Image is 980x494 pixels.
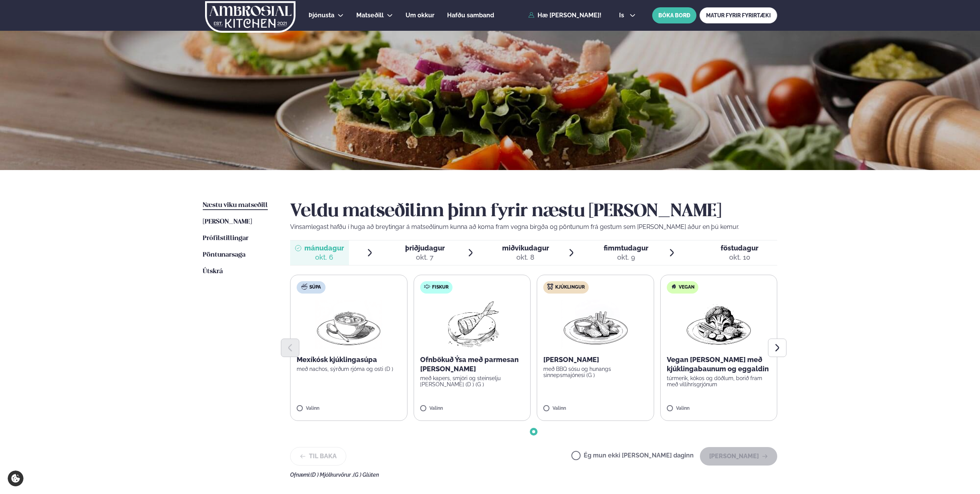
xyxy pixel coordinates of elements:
[203,234,249,243] a: Prófílstillingar
[420,375,524,387] p: með kapers, smjöri og steinselju [PERSON_NAME] (D ) (G )
[667,375,771,387] p: túrmerik, kókos og döðlum, borið fram með villihrísgrjónum
[297,355,401,364] p: Mexíkósk kjúklingasúpa
[652,7,696,23] button: BÓKA BORÐ
[203,202,268,209] span: Næstu viku matseðill
[671,284,677,290] img: Vegan.svg
[447,12,494,19] span: Hafðu samband
[561,300,629,349] img: Chicken-wings-legs.png
[203,252,245,258] span: Pöntunarsaga
[203,219,252,225] span: [PERSON_NAME]
[356,12,384,19] span: Matseðill
[301,284,307,290] img: soup.svg
[290,201,777,222] h2: Veldu matseðilinn þinn fyrir næstu [PERSON_NAME]
[420,355,524,374] p: Ofnbökuð Ýsa með parmesan [PERSON_NAME]
[619,12,626,18] span: is
[203,235,249,242] span: Prófílstillingar
[405,253,445,262] div: okt. 7
[353,472,379,478] span: (G ) Glúten
[204,1,296,33] img: logo
[604,244,648,252] span: fimmtudagur
[309,284,321,290] span: Súpa
[405,244,445,252] span: þriðjudagur
[297,366,401,372] p: með nachos, sýrðum rjóma og osti (D )
[700,7,777,23] a: MATUR FYRIR FYRIRTÆKI
[290,447,346,466] button: Til baka
[543,366,648,378] p: með BBQ sósu og hunangs sinnepsmajónesi (G )
[528,12,601,19] a: Hæ [PERSON_NAME]!
[424,284,430,290] img: fish.svg
[685,300,753,349] img: Vegan.png
[700,447,777,466] button: [PERSON_NAME]
[203,217,252,227] a: [PERSON_NAME]
[438,300,506,349] img: Fish.png
[309,12,334,19] span: Þjónusta
[311,472,353,478] span: (D ) Mjólkurvörur ,
[290,472,777,478] div: Ofnæmi:
[502,253,549,262] div: okt. 8
[447,11,494,20] a: Hafðu samband
[432,284,449,290] span: Fiskur
[555,284,585,290] span: Kjúklingur
[721,253,758,262] div: okt. 10
[406,12,434,19] span: Um okkur
[8,471,23,486] a: Cookie settings
[203,267,223,276] a: Útskrá
[356,11,384,20] a: Matseðill
[721,244,758,252] span: föstudagur
[679,284,695,290] span: Vegan
[290,222,777,232] p: Vinsamlegast hafðu í huga að breytingar á matseðlinum kunna að koma fram vegna birgða og pöntunum...
[547,284,553,290] img: chicken.svg
[203,201,268,210] a: Næstu viku matseðill
[502,244,549,252] span: miðvikudagur
[309,11,334,20] a: Þjónusta
[543,355,648,364] p: [PERSON_NAME]
[203,250,245,260] a: Pöntunarsaga
[667,355,771,374] p: Vegan [PERSON_NAME] með kjúklingabaunum og eggaldin
[406,11,434,20] a: Um okkur
[315,300,382,349] img: Soup.png
[281,339,299,357] button: Previous slide
[532,430,535,433] span: Go to slide 1
[768,339,786,357] button: Next slide
[613,12,642,18] button: is
[304,253,344,262] div: okt. 6
[304,244,344,252] span: mánudagur
[203,268,223,275] span: Útskrá
[604,253,648,262] div: okt. 9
